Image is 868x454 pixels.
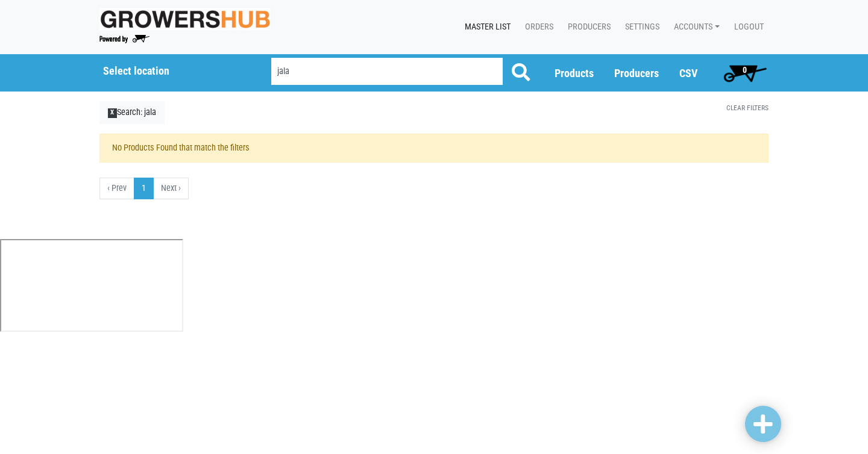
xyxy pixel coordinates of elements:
a: Producers [558,16,615,39]
a: XSearch: jala [99,101,165,124]
h5: Select location [103,64,241,78]
a: Products [555,67,594,79]
nav: pager [99,178,769,199]
a: 1 [134,178,154,199]
input: Search by Product, Producer etc. [271,58,503,85]
a: 0 [718,61,772,85]
a: Settings [615,16,664,39]
a: Accounts [664,16,725,39]
img: Powered by Big Wheelbarrow [99,35,149,43]
a: Master List [455,16,515,39]
span: X [108,108,117,118]
a: Logout [725,16,769,39]
span: 0 [743,65,747,75]
div: No Products Found that match the filters [99,134,769,163]
a: CSV [679,67,697,79]
a: Producers [614,67,659,79]
a: Clear Filters [726,104,769,112]
img: original-fc7597fdc6adbb9d0e2ae620e786d1a2.jpg [99,8,271,30]
a: Orders [515,16,558,39]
